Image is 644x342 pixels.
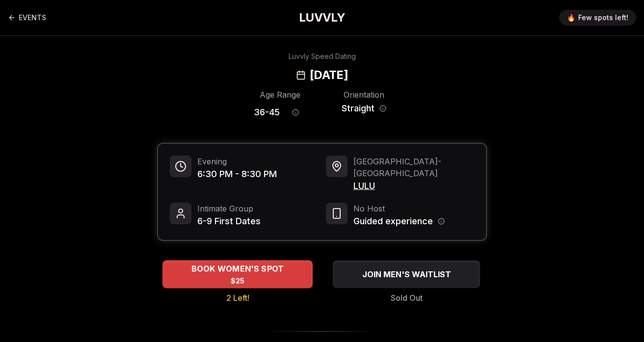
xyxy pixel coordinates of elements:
span: Straight [342,102,375,115]
a: LUVVLY [299,10,345,26]
span: 36 - 45 [254,105,280,119]
button: JOIN MEN'S WAITLIST - Sold Out [333,261,480,288]
span: $25 [231,276,245,286]
a: Back to events [8,8,46,27]
button: Host information [438,218,445,225]
span: BOOK WOMEN'S SPOT [189,263,286,275]
span: LULU [353,179,474,193]
span: Intimate Group [197,203,261,214]
span: No Host [353,203,445,214]
span: Evening [197,156,277,167]
span: JOIN MEN'S WAITLIST [360,268,453,280]
button: Orientation information [379,105,386,112]
button: BOOK WOMEN'S SPOT - 2 Left! [162,260,313,288]
span: 6:30 PM - 8:30 PM [197,167,277,181]
span: Sold Out [391,292,423,304]
button: Age range information [285,102,306,123]
span: Guided experience [353,214,433,228]
span: 2 Left! [226,292,249,304]
span: [GEOGRAPHIC_DATA] - [GEOGRAPHIC_DATA] [353,156,474,179]
span: 6-9 First Dates [197,214,261,228]
div: Age Range [254,89,306,101]
span: Few spots left! [578,13,628,23]
div: Luvvly Speed Dating [289,52,356,61]
span: 🔥 [567,13,575,23]
div: Orientation [338,89,390,101]
h2: [DATE] [310,67,348,83]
